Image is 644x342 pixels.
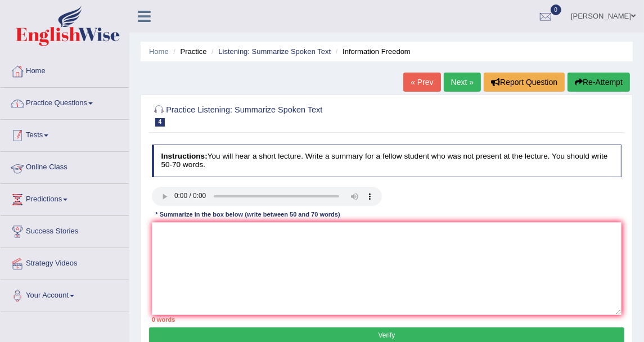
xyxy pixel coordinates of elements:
[1,152,129,180] a: Online Class
[1,120,129,148] a: Tests
[152,315,622,324] div: 0 words
[170,46,206,57] li: Practice
[444,73,481,92] a: Next »
[484,73,565,92] button: Report Question
[218,47,331,56] a: Listening: Summarize Spoken Text
[1,88,129,116] a: Practice Questions
[1,216,129,244] a: Success Stories
[333,46,411,57] li: Information Freedom
[155,118,165,127] span: 4
[152,103,443,127] h2: Practice Listening: Summarize Spoken Text
[551,4,562,15] span: 0
[152,145,622,177] h4: You will hear a short lecture. Write a summary for a fellow student who was not present at the le...
[1,280,129,308] a: Your Account
[1,56,129,84] a: Home
[1,184,129,212] a: Predictions
[161,152,207,160] b: Instructions:
[403,73,440,92] a: « Prev
[1,248,129,276] a: Strategy Videos
[149,47,169,56] a: Home
[568,73,630,92] button: Re-Attempt
[152,210,344,220] div: * Summarize in the box below (write between 50 and 70 words)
